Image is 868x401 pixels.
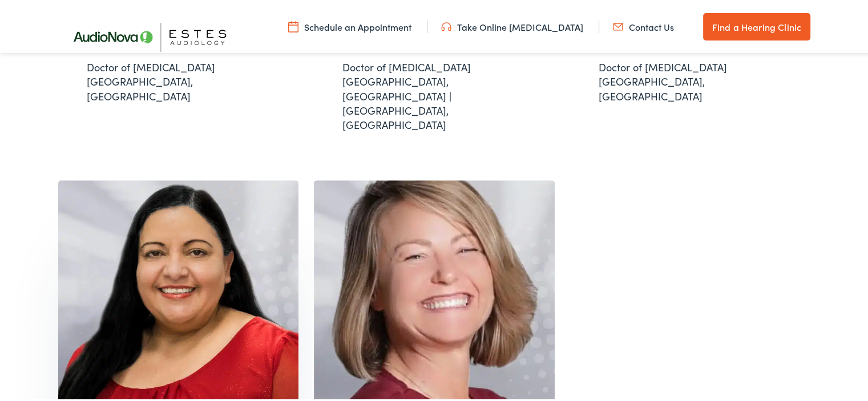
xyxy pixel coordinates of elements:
img: utility icon [288,19,298,31]
div: Doctor of [MEDICAL_DATA] [599,58,782,72]
div: Doctor of [MEDICAL_DATA] [342,58,526,72]
a: Schedule an Appointment [288,19,411,31]
div: [GEOGRAPHIC_DATA], [GEOGRAPHIC_DATA] [87,58,271,102]
div: [GEOGRAPHIC_DATA], [GEOGRAPHIC_DATA] | [GEOGRAPHIC_DATA], [GEOGRAPHIC_DATA] [342,58,526,130]
img: utility icon [441,19,451,31]
a: Take Online [MEDICAL_DATA] [441,19,583,31]
img: utility icon [613,19,623,31]
a: Find a Hearing Clinic [703,11,810,39]
a: Contact Us [613,19,674,31]
div: [GEOGRAPHIC_DATA], [GEOGRAPHIC_DATA] [599,58,782,102]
